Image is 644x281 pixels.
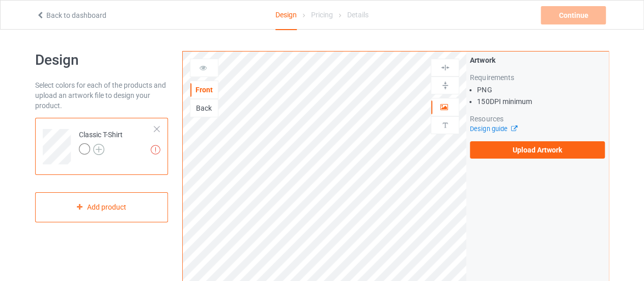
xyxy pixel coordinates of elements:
[470,125,516,133] a: Design guide
[35,80,168,111] div: Select colors for each of the products and upload an artwork file to design your product.
[440,120,450,130] img: svg%3E%0A
[440,81,450,90] img: svg%3E%0A
[440,63,450,72] img: svg%3E%0A
[79,130,123,154] div: Classic T-Shirt
[347,1,369,29] div: Details
[470,141,605,159] label: Upload Artwork
[93,144,104,155] img: svg+xml;base64,PD94bWwgdmVyc2lvbj0iMS4wIiBlbmNvZGluZz0iVVRGLTgiPz4KPHN2ZyB3aWR0aD0iMjJweCIgaGVpZ2...
[470,114,605,124] div: Resources
[311,1,333,29] div: Pricing
[190,85,218,95] div: Front
[470,55,605,65] div: Artwork
[477,85,605,95] li: PNG
[36,11,106,19] a: Back to dashboard
[470,72,605,83] div: Requirements
[35,192,168,222] div: Add product
[275,1,297,30] div: Design
[151,145,160,155] img: exclamation icon
[190,103,218,113] div: Back
[35,118,168,175] div: Classic T-Shirt
[35,51,168,69] h1: Design
[477,96,605,107] li: 150 DPI minimum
